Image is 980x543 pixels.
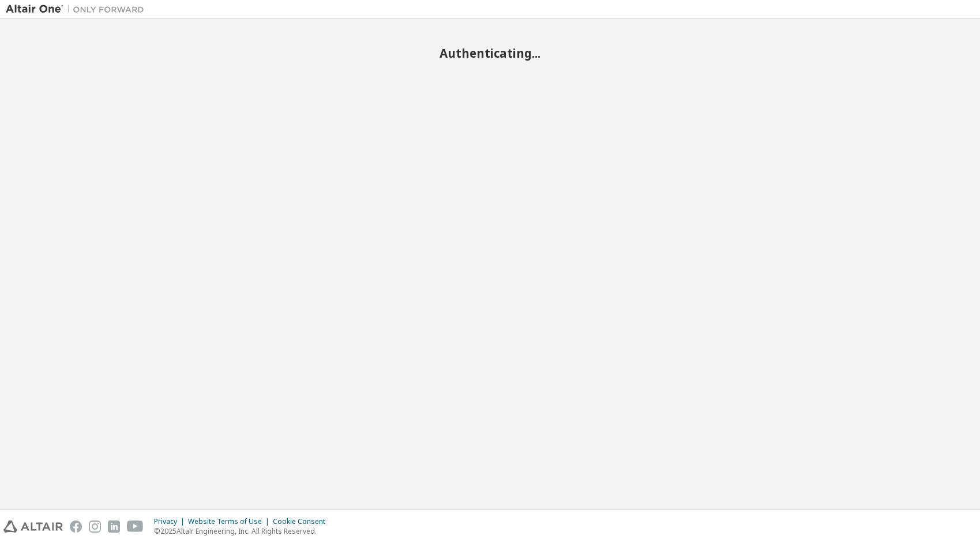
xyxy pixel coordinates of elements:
[154,526,332,536] p: © 2025 Altair Engineering, Inc. All Rights Reserved.
[70,520,82,533] img: facebook.svg
[154,517,188,526] div: Privacy
[89,520,101,533] img: instagram.svg
[273,517,332,526] div: Cookie Consent
[108,520,120,533] img: linkedin.svg
[127,520,144,533] img: youtube.svg
[3,520,63,533] img: altair_logo.svg
[6,46,974,61] h2: Authenticating...
[188,517,273,526] div: Website Terms of Use
[6,3,150,15] img: Altair One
